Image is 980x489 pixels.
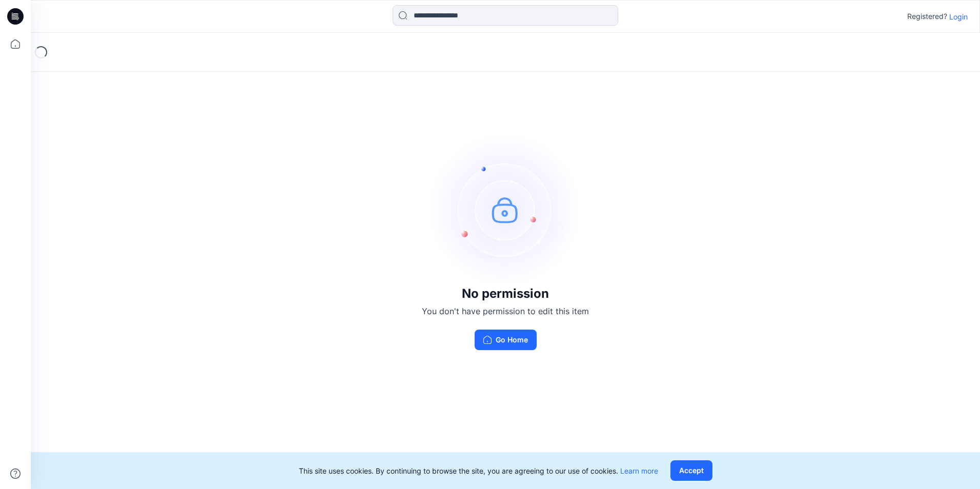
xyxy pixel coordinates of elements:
img: no-perm.svg [428,133,582,287]
p: This site uses cookies. By continuing to browse the site, you are agreeing to our use of cookies. [299,465,658,476]
button: Go Home [475,330,537,350]
button: Accept [670,460,712,481]
p: Login [949,11,968,22]
p: Registered? [907,10,947,23]
p: You don't have permission to edit this item [422,305,589,317]
h3: No permission [422,287,589,301]
a: Learn more [620,466,658,475]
